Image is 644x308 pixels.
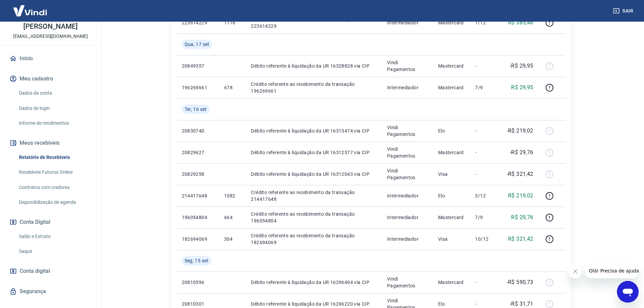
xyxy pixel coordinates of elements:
span: Qua, 17 set [185,41,210,48]
p: Elo [438,301,464,307]
p: 20810596 [182,279,213,286]
a: Segurança [8,284,93,299]
p: Visa [438,236,464,242]
p: 7/9 [475,214,495,221]
p: Intermediador [387,192,427,199]
a: Informe de rendimentos [16,116,93,130]
a: Dados de login [16,101,93,115]
p: Vindi Pagamentos [387,276,427,289]
iframe: Botão para abrir a janela de mensagens [617,281,639,303]
p: [PERSON_NAME] [23,23,77,30]
button: Meus recebíveis [8,136,93,150]
p: Crédito referente ao recebimento da transação 214417648 [251,189,376,203]
p: 20849357 [182,63,213,69]
p: Débito referente à liquidação da UR 16313474 via CIP [251,127,376,134]
p: - [475,127,495,134]
p: - [475,149,495,156]
p: -R$ 29,95 [510,62,533,70]
p: R$ 29,76 [511,213,533,221]
p: 1082 [224,192,240,199]
button: Conta Digital [8,215,93,230]
p: Débito referente à liquidação da UR 16312377 via CIP [251,149,376,156]
p: R$ 321,42 [508,235,533,243]
p: Elo [438,192,464,199]
p: Intermediador [387,19,427,26]
p: 1/12 [475,19,495,26]
img: Vindi [8,0,52,21]
p: Vindi Pagamentos [387,124,427,138]
p: R$ 29,95 [511,84,533,92]
p: 10/12 [475,236,495,242]
p: 304 [224,236,240,242]
p: 20810301 [182,301,213,307]
p: 223614229 [182,19,213,26]
p: Crédito referente ao recebimento da transação 182694069 [251,232,376,246]
p: 196054804 [182,214,213,221]
a: Contratos com credores [16,181,93,194]
p: Débito referente à liquidação da UR 16296220 via CIP [251,301,376,307]
p: Mastercard [438,19,464,26]
span: Seg, 15 set [185,257,209,264]
p: 20829258 [182,171,213,177]
p: 7/9 [475,84,495,91]
button: Sair [612,5,636,17]
p: Intermediador [387,214,427,221]
p: 664 [224,214,240,221]
p: Débito referente à liquidação da UR 16328828 via CIP [251,63,376,69]
a: Início [8,51,93,66]
span: Olá! Precisa de ajuda? [4,5,57,10]
a: Saque [16,244,93,258]
iframe: Mensagem da empresa [585,263,639,278]
p: Mastercard [438,84,464,91]
p: 20829627 [182,149,213,156]
button: Meu cadastro [8,71,93,86]
p: R$ 385,48 [508,19,533,27]
p: Vindi Pagamentos [387,146,427,159]
p: -R$ 31,71 [510,300,533,308]
p: Mastercard [438,279,464,286]
p: Visa [438,171,464,177]
p: -R$ 219,02 [507,127,533,135]
a: Relatório de Recebíveis [16,150,93,164]
p: Débito referente à liquidação da UR 16296494 via CIP [251,279,376,286]
a: Recebíveis Futuros Online [16,165,93,179]
p: Mastercard [438,149,464,156]
p: Débito referente à liquidação da UR 16312043 via CIP [251,171,376,177]
p: Elo [438,127,464,134]
p: 678 [224,84,240,91]
p: - [475,63,495,69]
p: 196269661 [182,84,213,91]
p: [EMAIL_ADDRESS][DOMAIN_NAME] [13,33,88,40]
p: -R$ 590,73 [507,278,533,286]
p: - [475,171,495,177]
p: 182694069 [182,236,213,242]
a: Disponibilização de agenda [16,195,93,209]
p: Crédito referente ao recebimento da transação 223614229 [251,16,376,29]
p: 1116 [224,19,240,26]
p: Crédito referente ao recebimento da transação 196269661 [251,81,376,94]
p: -R$ 321,42 [507,170,533,178]
span: Ter, 16 set [185,106,207,113]
iframe: Fechar mensagem [569,265,582,278]
p: 214417648 [182,192,213,199]
p: R$ 219,02 [508,192,533,200]
p: Vindi Pagamentos [387,167,427,181]
p: Vindi Pagamentos [387,59,427,73]
p: -R$ 29,76 [510,148,533,157]
p: Intermediador [387,236,427,242]
span: Conta digital [20,266,50,276]
p: Crédito referente ao recebimento da transação 196054804 [251,211,376,224]
p: 20830740 [182,127,213,134]
a: Dados da conta [16,86,93,100]
p: 3/12 [475,192,495,199]
p: Intermediador [387,84,427,91]
p: Mastercard [438,63,464,69]
a: Saldo e Extrato [16,230,93,243]
p: Mastercard [438,214,464,221]
p: - [475,279,495,286]
p: - [475,301,495,307]
a: Conta digital [8,264,93,279]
